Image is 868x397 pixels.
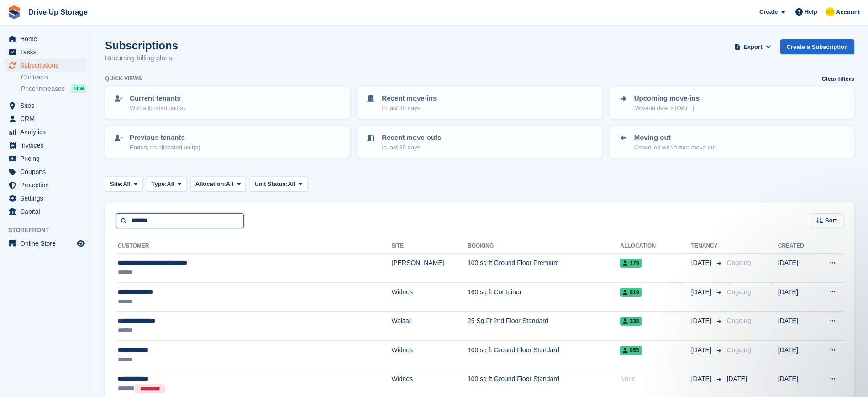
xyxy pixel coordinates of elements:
[778,254,816,283] td: [DATE]
[620,239,691,254] th: Allocation
[391,312,468,341] td: Walsall
[75,238,86,249] a: Preview store
[5,99,86,112] a: menu
[20,46,75,58] span: Tasks
[727,346,751,354] span: Ongoing
[105,39,178,52] h1: Subscriptions
[743,42,762,52] span: Export
[20,205,75,218] span: Capital
[116,239,391,254] th: Customer
[5,237,86,250] a: menu
[152,180,167,189] span: Type:
[195,180,226,189] span: Allocation:
[226,180,234,189] span: All
[5,205,86,218] a: menu
[468,239,620,254] th: Booking
[21,73,86,82] a: Contracts
[288,180,295,189] span: All
[5,59,86,72] a: menu
[620,346,642,355] span: 055
[130,143,200,152] p: Ended, no allocated unit(s)
[727,375,747,382] span: [DATE]
[20,126,75,138] span: Analytics
[5,126,86,138] a: menu
[190,176,246,191] button: Allocation: All
[826,7,835,16] img: Crispin Vitoria
[21,85,65,93] span: Price increases
[391,340,468,370] td: Widnes
[130,93,185,104] p: Current tenants
[610,88,853,118] a: Upcoming move-ins Move-in date > [DATE]
[130,132,200,143] p: Previous tenants
[106,88,349,118] a: Current tenants With allocated unit(s)
[105,74,142,83] h6: Quick views
[130,104,185,113] p: With allocated unit(s)
[25,5,91,20] a: Drive Up Storage
[778,282,816,312] td: [DATE]
[759,7,778,16] span: Create
[391,282,468,312] td: Widnes
[836,8,860,17] span: Account
[20,112,75,125] span: CRM
[5,179,86,191] a: menu
[71,84,86,93] div: NEW
[825,216,837,225] span: Sort
[634,104,700,113] p: Move-in date > [DATE]
[778,340,816,370] td: [DATE]
[468,312,620,341] td: 25 Sq Ft 2nd Floor Standard
[780,39,854,54] a: Create a Subscription
[167,180,174,189] span: All
[610,127,853,157] a: Moving out Cancelled with future move-out
[733,39,773,54] button: Export
[123,180,131,189] span: All
[254,180,288,189] span: Unit Status:
[620,317,642,326] span: 338
[634,143,716,152] p: Cancelled with future move-out
[5,112,86,125] a: menu
[821,74,854,84] a: Clear filters
[20,99,75,112] span: Sites
[391,254,468,283] td: [PERSON_NAME]
[249,176,307,191] button: Unit Status: All
[634,93,700,104] p: Upcoming move-ins
[691,374,713,384] span: [DATE]
[691,287,713,297] span: [DATE]
[382,104,437,113] p: In last 30 days
[105,176,143,191] button: Site: All
[20,192,75,205] span: Settings
[106,127,349,157] a: Previous tenants Ended, no allocated unit(s)
[778,239,816,254] th: Created
[358,127,601,157] a: Recent move-outs In last 30 days
[382,93,437,104] p: Recent move-ins
[20,139,75,152] span: Invoices
[778,312,816,341] td: [DATE]
[5,165,86,178] a: menu
[620,374,691,384] div: None
[5,139,86,152] a: menu
[382,143,441,152] p: In last 30 days
[382,132,441,143] p: Recent move-outs
[20,237,75,250] span: Online Store
[5,32,86,45] a: menu
[105,53,178,64] p: Recurring billing plans
[727,259,751,266] span: Ongoing
[634,132,716,143] p: Moving out
[20,59,75,72] span: Subscriptions
[691,239,723,254] th: Tenancy
[21,84,86,94] a: Price increases NEW
[691,345,713,355] span: [DATE]
[468,340,620,370] td: 100 sq ft Ground Floor Standard
[7,5,21,19] img: stora-icon-8386f47178a22dfd0bd8f6a31ec36ba5ce8667c1dd55bd0f319d3a0aa187defe.svg
[691,258,713,268] span: [DATE]
[20,152,75,165] span: Pricing
[620,259,642,268] span: 179
[20,179,75,191] span: Protection
[468,254,620,283] td: 100 sq ft Ground Floor Premium
[147,176,187,191] button: Type: All
[727,288,751,296] span: Ongoing
[805,7,817,16] span: Help
[20,165,75,178] span: Coupons
[5,46,86,58] a: menu
[691,316,713,326] span: [DATE]
[20,32,75,45] span: Home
